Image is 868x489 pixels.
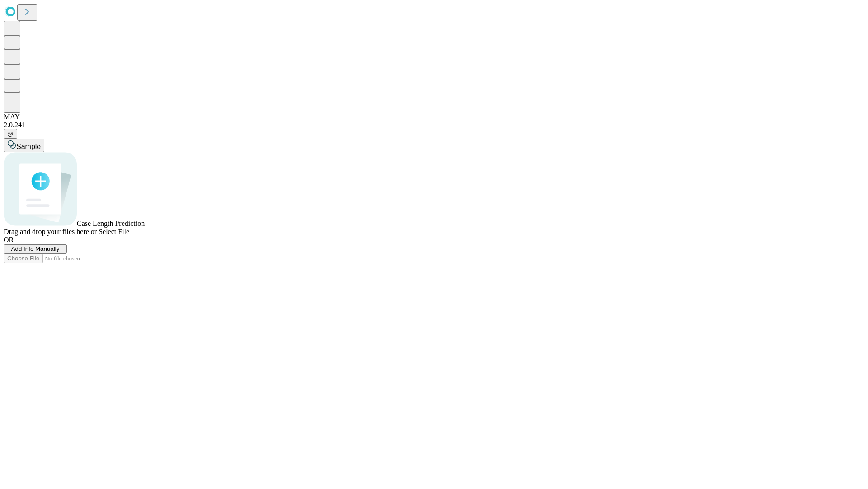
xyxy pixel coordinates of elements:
button: Add Info Manually [4,244,67,254]
div: 2.0.241 [4,121,864,129]
span: @ [7,130,14,137]
span: Select File [99,228,129,235]
div: MAY [4,113,864,121]
span: Add Info Manually [11,245,60,252]
span: Case Length Prediction [77,220,145,227]
span: OR [4,236,14,244]
span: Drag and drop your files here or [4,228,97,235]
button: Sample [4,139,44,152]
button: @ [4,129,17,139]
span: Sample [16,143,41,150]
